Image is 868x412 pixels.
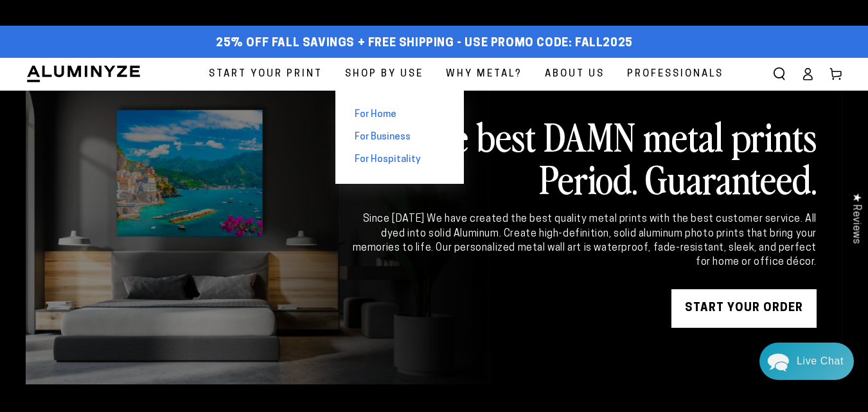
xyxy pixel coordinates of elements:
a: Professionals [617,58,733,91]
a: For Hospitality [335,148,464,171]
span: Shop By Use [345,66,423,83]
a: For Home [335,103,464,126]
a: About Us [535,58,614,91]
a: For Business [335,126,464,148]
span: About Us [545,66,605,83]
div: Chat widget toggle [759,343,854,380]
div: Since [DATE] We have created the best quality metal prints with the best customer service. All dy... [350,212,817,270]
span: Why Metal? [446,66,522,83]
a: Shop By Use [335,58,433,91]
span: For Home [355,108,396,121]
h2: the best DAMN metal prints Period. Guaranteed. [350,114,817,199]
a: Start Your Print [199,58,332,91]
span: Start Your Print [209,66,323,83]
div: Click to open Judge.me floating reviews tab [844,183,868,254]
div: Contact Us Directly [797,343,844,380]
span: For Business [355,130,411,144]
summary: Search our site [765,60,793,88]
a: START YOUR Order [671,289,817,328]
span: For Hospitality [355,153,421,166]
a: Why Metal? [436,58,532,91]
span: Professionals [627,66,723,83]
span: 25% off FALL Savings + Free Shipping - Use Promo Code: FALL2025 [216,37,633,51]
